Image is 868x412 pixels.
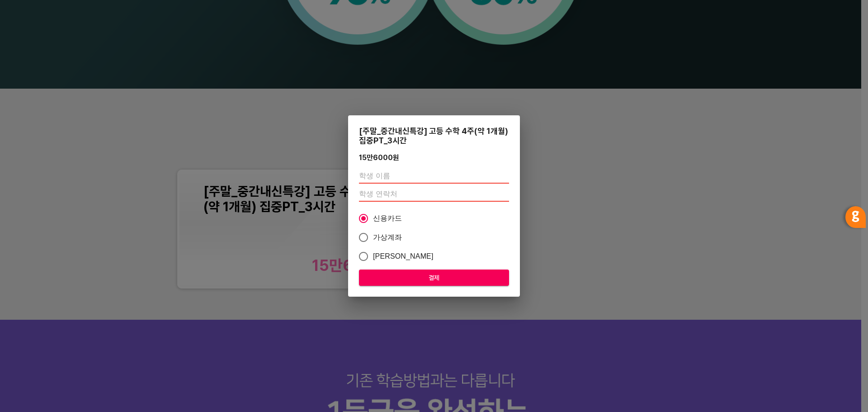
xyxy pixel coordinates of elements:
input: 학생 이름 [359,169,509,184]
span: 가상계좌 [373,232,402,243]
div: [주말_중간내신특강] 고등 수학 4주(약 1개월) 집중PT_3시간 [359,126,509,145]
div: 15만6000 원 [359,153,399,162]
span: [PERSON_NAME] [373,251,434,262]
span: 신용카드 [373,213,402,224]
span: 결제 [366,272,502,284]
input: 학생 연락처 [359,187,509,202]
button: 결제 [359,270,509,286]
